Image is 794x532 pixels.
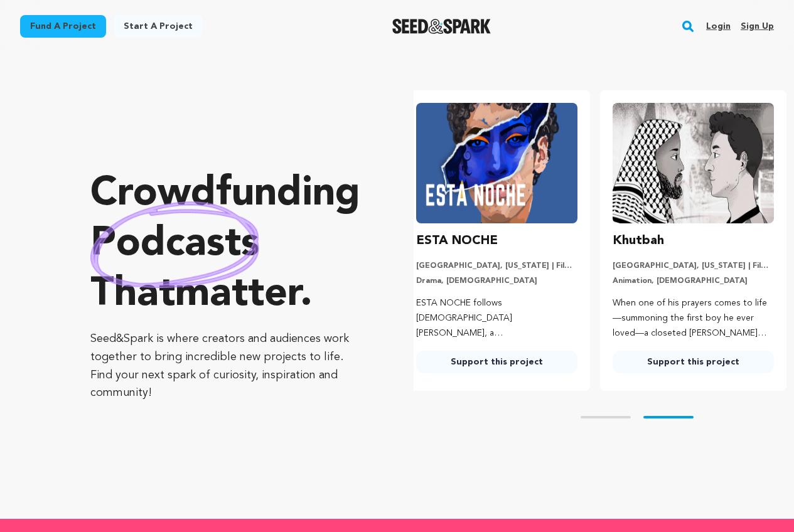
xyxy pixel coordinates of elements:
[613,103,774,223] img: Khutbah image
[706,16,731,36] a: Login
[114,15,203,38] a: Start a project
[416,276,577,286] p: Drama, [DEMOGRAPHIC_DATA]
[613,351,774,373] a: Support this project
[20,15,106,38] a: Fund a project
[416,351,577,373] a: Support this project
[175,275,300,315] span: matter
[416,296,577,341] p: ESTA NOCHE follows [DEMOGRAPHIC_DATA] [PERSON_NAME], a [DEMOGRAPHIC_DATA], homeless runaway, conf...
[613,276,774,286] p: Animation, [DEMOGRAPHIC_DATA]
[90,169,363,320] p: Crowdfunding that .
[392,19,491,34] a: Seed&Spark Homepage
[613,261,774,271] p: [GEOGRAPHIC_DATA], [US_STATE] | Film Short
[90,201,259,289] img: hand sketched image
[613,296,774,341] p: When one of his prayers comes to life—summoning the first boy he ever loved—a closeted [PERSON_NA...
[416,261,577,271] p: [GEOGRAPHIC_DATA], [US_STATE] | Film Short
[392,19,491,34] img: Seed&Spark Logo Dark Mode
[613,231,664,251] h3: Khutbah
[416,231,498,251] h3: ESTA NOCHE
[90,330,363,402] p: Seed&Spark is where creators and audiences work together to bring incredible new projects to life...
[741,16,774,36] a: Sign up
[416,103,577,223] img: ESTA NOCHE image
